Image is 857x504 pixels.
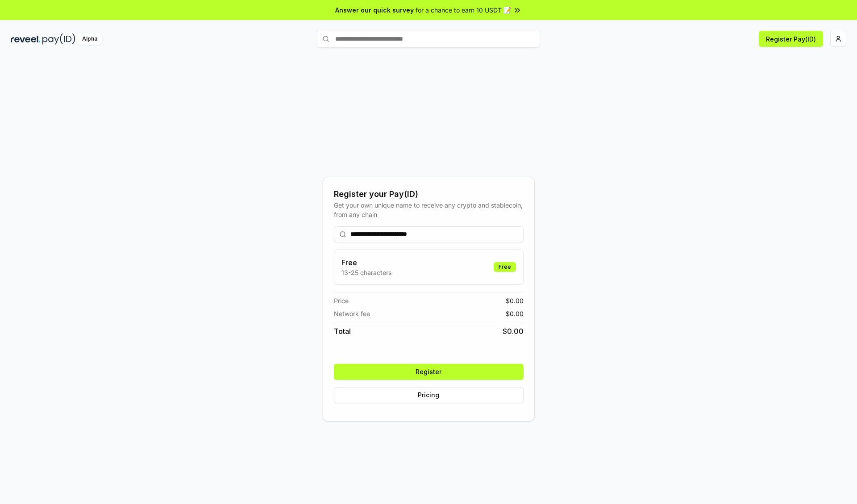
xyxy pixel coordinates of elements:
[341,257,391,268] h3: Free
[334,188,524,200] div: Register your Pay(ID)
[11,33,41,45] img: reveel_dark
[503,326,524,337] span: $ 0.00
[334,309,370,318] span: Network fee
[334,200,524,219] div: Get your own unique name to receive any crypto and stablecoin, from any chain
[334,296,349,305] span: Price
[416,5,511,15] span: for a chance to earn 10 USDT 📝
[341,268,391,277] p: 13-25 characters
[334,326,351,337] span: Total
[334,387,524,403] button: Pricing
[335,5,414,15] span: Answer our quick survey
[506,309,524,318] span: $ 0.00
[494,262,516,272] div: Free
[42,33,75,45] img: pay_id
[77,33,102,45] div: Alpha
[506,296,524,305] span: $ 0.00
[334,364,524,380] button: Register
[759,31,823,47] button: Register Pay(ID)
